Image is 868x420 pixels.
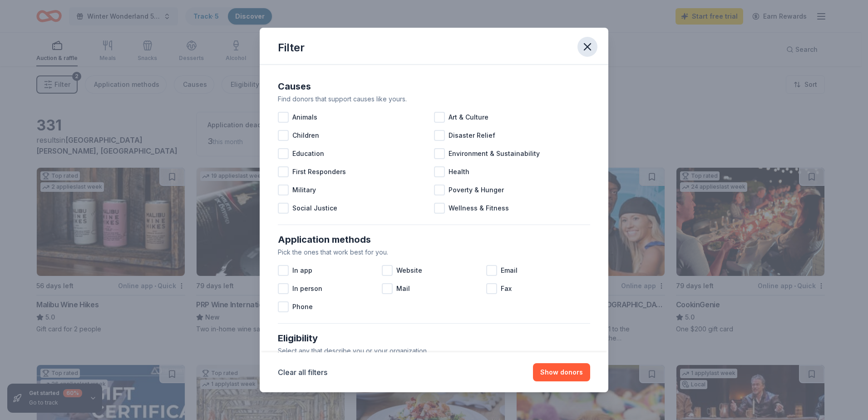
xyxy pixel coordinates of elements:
[278,331,590,345] div: Eligibility
[292,283,322,294] span: In person
[292,203,337,214] span: Social Justice
[278,367,327,378] button: Clear all filters
[292,301,313,312] span: Phone
[292,148,324,159] span: Education
[292,185,316,195] span: Military
[396,283,410,294] span: Mail
[396,265,422,276] span: Website
[292,265,312,276] span: In app
[292,166,346,177] span: First Responders
[278,247,590,258] div: Pick the ones that work best for you.
[292,112,317,123] span: Animals
[449,148,540,159] span: Environment & Sustainability
[292,130,319,141] span: Children
[449,203,509,214] span: Wellness & Fitness
[449,130,495,141] span: Disaster Relief
[501,265,518,276] span: Email
[449,185,504,195] span: Poverty & Hunger
[533,363,590,381] button: Show donors
[278,345,590,356] div: Select any that describe you or your organization.
[449,112,488,123] span: Art & Culture
[501,283,512,294] span: Fax
[278,232,590,247] div: Application methods
[278,94,590,105] div: Find donors that support causes like yours.
[278,40,305,55] div: Filter
[449,166,469,177] span: Health
[278,79,590,94] div: Causes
